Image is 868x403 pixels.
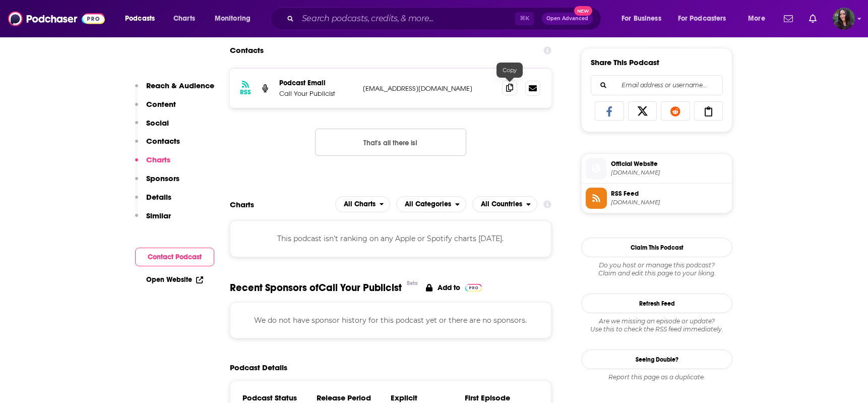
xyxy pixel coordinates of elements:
p: Podcast Email [279,79,355,87]
span: For Podcasters [678,12,726,26]
p: Similar [146,211,171,220]
span: All Charts [344,201,376,208]
span: anchor.fm [611,199,728,206]
span: podcasters.spotify.com [611,169,728,177]
h2: Contacts [230,41,264,60]
p: Call Your Publicist [279,89,355,98]
h3: Explicit [391,393,465,402]
span: ⌘ K [515,12,534,25]
div: Copy [497,63,523,78]
a: Seeing Double? [581,350,732,369]
button: Contact Podcast [135,248,214,266]
span: Monitoring [215,12,251,26]
a: Share on X/Twitter [628,101,657,121]
button: Social [135,118,169,137]
button: Open AdvancedNew [542,13,593,25]
button: Refresh Feed [581,294,732,313]
div: Are we missing an episode or update? Use this to check the RSS feed immediately. [581,317,732,333]
a: Share on Reddit [661,101,690,121]
a: Open Website [146,275,203,284]
h2: Podcast Details [230,363,287,372]
div: Report this page as a duplicate. [581,373,732,381]
span: Open Advanced [546,16,588,21]
button: open menu [741,11,778,27]
p: Reach & Audience [146,81,214,90]
span: For Business [622,12,661,26]
h2: Platforms [335,196,391,212]
p: Sponsors [146,174,179,183]
button: open menu [118,11,168,27]
p: Add to [438,283,460,292]
h3: First Episode [465,393,539,402]
span: Recent Sponsors of Call Your Publicist [230,281,402,294]
span: Do you host or manage this podcast? [581,261,732,269]
h3: Release Period [317,393,391,402]
a: Official Website[DOMAIN_NAME] [586,158,728,179]
h2: Categories [396,196,466,212]
button: open menu [396,196,466,212]
button: open menu [208,11,264,27]
img: Pro Logo [465,284,482,292]
span: More [748,12,765,26]
h3: RSS [240,88,251,96]
button: open menu [614,11,674,27]
span: All Countries [481,201,522,208]
span: RSS Feed [611,189,728,198]
input: Search podcasts, credits, & more... [298,11,515,27]
p: Content [146,99,176,109]
p: Contacts [146,136,180,146]
button: Claim This Podcast [581,238,732,257]
a: Share on Facebook [595,101,624,121]
span: All Categories [405,201,451,208]
img: Podchaser - Follow, Share and Rate Podcasts [8,9,105,28]
span: New [574,6,592,16]
a: Show notifications dropdown [805,10,821,27]
button: Details [135,192,171,211]
button: open menu [335,196,391,212]
div: Search followers [591,75,723,95]
p: Social [146,118,169,128]
span: Official Website [611,159,728,168]
button: Similar [135,211,171,229]
div: Claim and edit this page to your liking. [581,261,732,277]
p: Charts [146,155,170,164]
img: User Profile [833,8,855,30]
div: This podcast isn't ranking on any Apple or Spotify charts [DATE]. [230,220,551,257]
a: Copy Link [694,101,723,121]
h2: Charts [230,200,254,209]
span: Charts [173,12,195,26]
input: Email address or username... [599,76,714,95]
p: [EMAIL_ADDRESS][DOMAIN_NAME] [363,84,494,93]
span: Logged in as elenadreamday [833,8,855,30]
button: Contacts [135,136,180,155]
span: Podcasts [125,12,155,26]
button: open menu [472,196,537,212]
h2: Countries [472,196,537,212]
button: Show profile menu [833,8,855,30]
button: Sponsors [135,174,179,192]
a: RSS Feed[DOMAIN_NAME] [586,188,728,209]
button: open menu [671,11,741,27]
button: Content [135,99,176,118]
p: Details [146,192,171,202]
div: Beta [407,280,418,286]
p: We do not have sponsor history for this podcast yet or there are no sponsors. [242,315,539,326]
a: Add to [426,281,482,294]
a: Show notifications dropdown [780,10,797,27]
button: Charts [135,155,170,174]
a: Charts [167,11,201,27]
button: Reach & Audience [135,81,214,99]
div: Search podcasts, credits, & more... [280,7,611,30]
h3: Podcast Status [242,393,317,402]
button: Nothing here. [315,129,466,156]
h3: Share This Podcast [591,57,659,67]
